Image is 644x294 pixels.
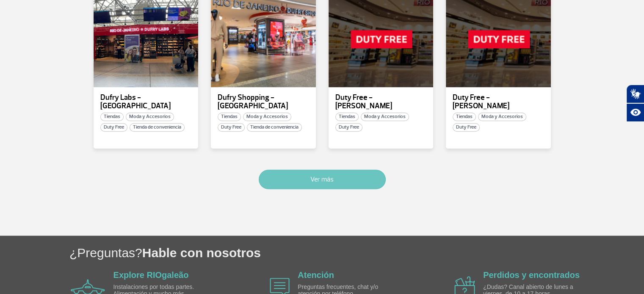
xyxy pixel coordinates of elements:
[626,85,644,122] div: Plugin de acessibilidade da Hand Talk.
[335,123,362,132] span: Duty Free
[243,113,291,121] span: Moda y Accesorios
[100,113,124,121] span: Tiendas
[100,93,192,110] p: Dufry Labs - [GEOGRAPHIC_DATA]
[69,244,644,261] h1: ¿Preguntas?
[126,113,174,121] span: Moda y Accesorios
[453,113,476,121] span: Tiendas
[218,93,309,110] p: Dufry Shopping - [GEOGRAPHIC_DATA]
[335,93,427,110] p: Duty Free - [PERSON_NAME]
[218,113,241,121] span: Tiendas
[626,103,644,122] button: Abrir recursos assistivos.
[626,85,644,103] button: Abrir tradutor de língua de sinais.
[335,113,359,121] span: Tiendas
[130,123,185,132] span: Tienda de conveniencia
[142,246,261,260] span: Hable con nosotros
[361,113,409,121] span: Moda y Accesorios
[483,270,580,280] a: Perdidos y encontrados
[298,270,334,280] a: Atención
[453,123,480,132] span: Duty Free
[100,123,127,132] span: Duty Free
[453,93,544,110] p: Duty Free - [PERSON_NAME]
[113,270,189,280] a: Explore RIOgaleão
[478,113,526,121] span: Moda y Accesorios
[247,123,302,132] span: Tienda de conveniencia
[218,123,245,132] span: Duty Free
[259,170,386,189] button: Ver más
